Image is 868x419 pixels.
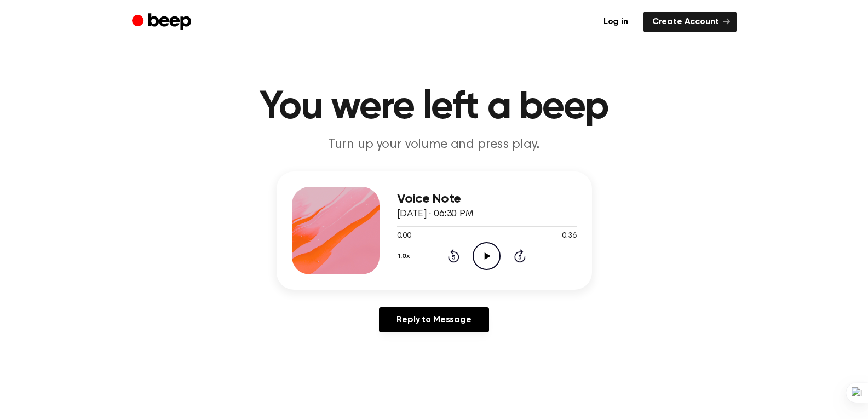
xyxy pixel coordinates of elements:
p: Turn up your volume and press play. [224,136,645,154]
h3: Voice Note [397,192,577,206]
a: Log in [595,12,637,32]
span: [DATE] · 06:30 PM [397,209,474,219]
h1: You were left a beep [154,88,715,127]
a: Create Account [643,12,737,32]
a: Reply to Message [379,307,488,332]
button: 1.0x [397,247,414,266]
span: 0:00 [397,231,411,242]
a: Beep [132,12,194,33]
span: 0:36 [562,231,576,242]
